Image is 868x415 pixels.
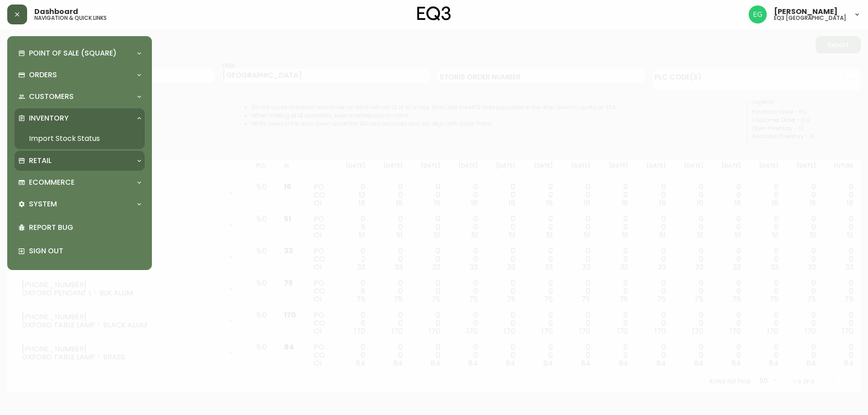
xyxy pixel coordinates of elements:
[417,6,451,21] img: logo
[774,8,838,15] span: [PERSON_NAME]
[14,65,145,85] div: Orders
[749,5,767,23] img: db11c1629862fe82d63d0774b1b54d2b
[14,173,145,192] div: Ecommerce
[29,177,75,187] p: Ecommerce
[34,8,78,15] span: Dashboard
[14,43,145,63] div: Point of Sale (Square)
[14,216,145,239] div: Report Bug
[14,87,145,107] div: Customers
[14,108,145,128] div: Inventory
[14,128,145,149] a: Import Stock Status
[29,156,52,166] p: Retail
[14,239,145,263] div: Sign Out
[29,48,117,58] p: Point of Sale (Square)
[14,151,145,171] div: Retail
[29,223,141,233] p: Report Bug
[29,92,74,102] p: Customers
[29,70,57,80] p: Orders
[29,199,57,209] p: System
[14,194,145,214] div: System
[29,246,141,256] p: Sign Out
[34,15,107,21] h5: navigation & quick links
[29,113,69,123] p: Inventory
[774,15,846,21] h5: eq3 [GEOGRAPHIC_DATA]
